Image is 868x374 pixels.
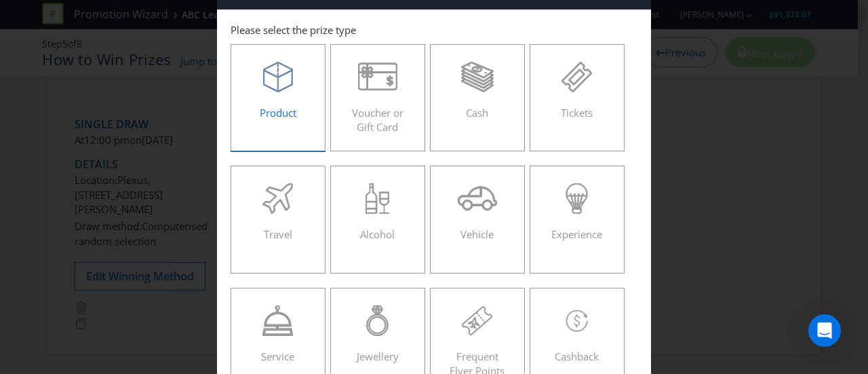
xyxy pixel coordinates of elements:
[261,350,294,363] span: Service
[551,227,602,241] span: Experience
[460,227,494,241] span: Vehicle
[352,106,403,134] span: Voucher or Gift Card
[357,350,399,363] span: Jewellery
[555,350,599,363] span: Cashback
[808,314,841,347] div: Open Intercom Messenger
[264,227,292,241] span: Travel
[260,106,296,119] span: Product
[231,23,356,37] span: Please select the prize type
[360,227,395,241] span: Alcohol
[561,106,593,119] span: Tickets
[466,106,488,119] span: Cash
